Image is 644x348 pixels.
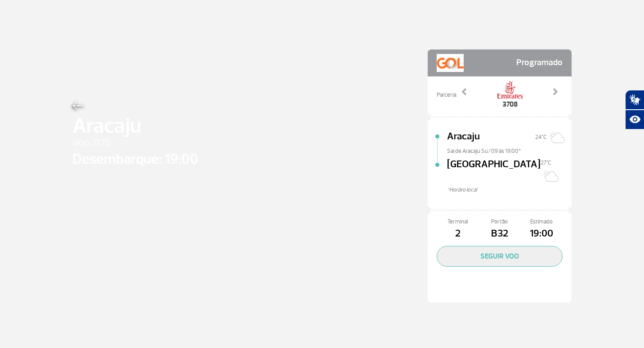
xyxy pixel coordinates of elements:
span: B32 [479,226,520,241]
span: Parceria: [437,91,457,99]
span: 24°C [535,134,547,141]
span: 19:00 [521,226,563,241]
span: [GEOGRAPHIC_DATA] [447,157,541,186]
span: 2 [437,226,479,241]
span: *Horáro local [447,186,572,194]
span: Aracaju [447,129,480,147]
span: Aracaju [72,110,198,142]
button: Abrir recursos assistivos. [625,110,644,129]
span: Voo 2129 [72,135,198,151]
span: Terminal [437,218,479,226]
div: Plugin de acessibilidade da Hand Talk. [625,90,644,129]
span: Estimado [521,218,563,226]
span: Desembarque: 19:00 [72,148,198,170]
span: 3708 [496,99,523,110]
span: Programado [516,54,563,72]
img: Sol com muitas nuvens [541,167,559,185]
button: SEGUIR VOO [437,246,563,267]
img: Sol com muitas nuvens [547,128,565,146]
span: Portão [479,218,520,226]
span: Sai de Aracaju Su/09 às 19:00* [447,147,572,153]
button: Abrir tradutor de língua de sinais. [625,90,644,110]
span: 27°C [541,159,551,166]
